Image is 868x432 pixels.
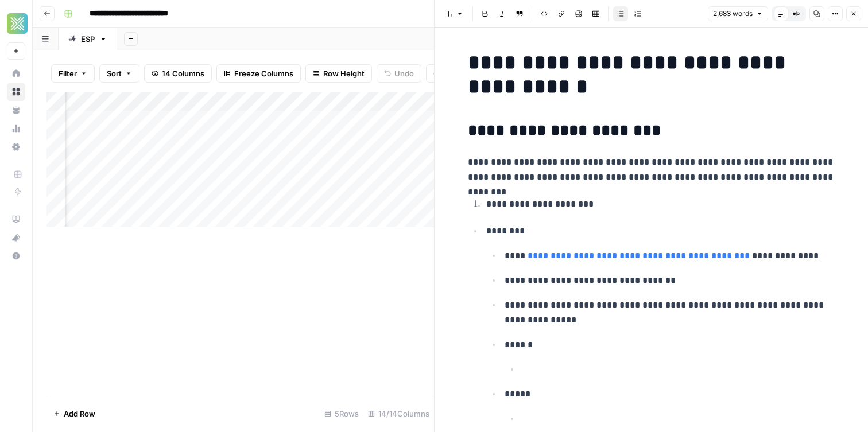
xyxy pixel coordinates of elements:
[7,119,25,138] a: Usage
[64,408,95,419] span: Add Row
[713,9,753,19] span: 2,683 words
[305,64,372,83] button: Row Height
[7,229,25,246] div: What's new?
[234,68,293,79] span: Freeze Columns
[7,64,25,83] a: Home
[7,9,25,38] button: Workspace: Xponent21
[7,13,28,34] img: Xponent21 Logo
[323,68,365,79] span: Row Height
[7,228,25,247] button: What's new?
[377,64,421,83] button: Undo
[51,64,95,83] button: Filter
[59,68,77,79] span: Filter
[216,64,301,83] button: Freeze Columns
[7,101,25,119] a: Your Data
[99,64,139,83] button: Sort
[708,6,768,21] button: 2,683 words
[144,64,212,83] button: 14 Columns
[107,68,122,79] span: Sort
[7,138,25,156] a: Settings
[7,83,25,101] a: Browse
[363,404,434,423] div: 14/14 Columns
[162,68,204,79] span: 14 Columns
[81,33,95,45] div: ESP
[7,247,25,265] button: Help + Support
[394,68,414,79] span: Undo
[320,404,363,423] div: 5 Rows
[46,404,102,423] button: Add Row
[59,28,117,50] a: ESP
[7,210,25,228] a: AirOps Academy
